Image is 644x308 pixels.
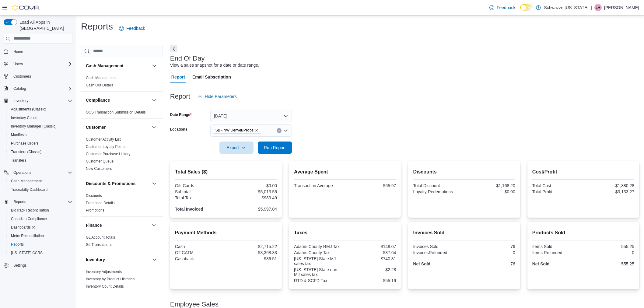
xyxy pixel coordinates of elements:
[86,166,112,171] span: New Customers
[86,145,125,149] a: Customer Loyalty Points
[9,207,72,214] span: BioTrack Reconciliation
[9,224,38,231] a: Dashboards
[1,96,75,105] button: Inventory
[170,55,205,62] h3: End Of Day
[604,4,639,11] p: [PERSON_NAME]
[86,76,117,80] a: Cash Management
[227,207,277,212] div: $5,997.04
[86,284,124,289] a: Inventory Count Details
[11,48,26,55] a: Home
[413,229,515,236] h2: Invoices Sold
[346,256,396,261] div: $740.31
[465,244,515,249] div: 76
[6,232,75,240] button: Metrc Reconciliation
[4,45,72,286] nav: Complex example
[227,256,277,261] div: $86.51
[86,166,112,171] a: New Customers
[346,250,396,255] div: $37.64
[1,261,75,270] button: Settings
[6,122,75,131] button: Inventory Manager (Classic)
[205,93,237,100] span: Hide Parameters
[346,244,396,249] div: $148.07
[258,142,292,154] button: Run Report
[86,277,135,282] span: Inventory by Product Historical
[213,127,261,134] span: SB - NW Denver/Pecos
[11,115,37,120] span: Inventory Count
[255,128,258,132] button: Remove SB - NW Denver/Pecos from selection in this group
[86,208,104,213] span: Promotions
[175,195,225,200] div: Total Tax
[11,179,42,184] span: Cash Management
[175,250,225,255] div: G2 CATM
[9,148,72,156] span: Transfers (Classic)
[81,234,163,251] div: Finance
[11,72,72,80] span: Customers
[175,168,277,176] h2: Total Sales ($)
[6,156,75,165] button: Transfers
[86,97,149,103] button: Compliance
[11,233,44,238] span: Metrc Reconciliation
[465,261,515,266] div: 76
[294,183,344,188] div: Transaction Average
[11,48,72,55] span: Home
[13,199,26,204] span: Reports
[11,85,28,92] button: Catalog
[9,232,72,240] span: Metrc Reconciliation
[86,222,102,228] h3: Finance
[171,71,185,83] span: Report
[294,244,344,249] div: Adams County RMJ Tax
[6,131,75,139] button: Manifests
[11,242,24,247] span: Reports
[1,60,75,68] button: Users
[86,63,124,69] h3: Cash Management
[584,244,634,249] div: 555.25
[9,114,39,121] a: Inventory Count
[9,186,50,193] a: Traceabilty Dashboard
[13,170,31,175] span: Operations
[465,189,515,194] div: $0.00
[9,157,29,164] a: Transfers
[9,106,49,113] a: Adjustments (Classic)
[86,83,114,87] a: Cash Out Details
[11,169,34,176] button: Operations
[227,250,277,255] div: $3,368.33
[346,183,396,188] div: $65.97
[6,177,75,185] button: Cash Management
[9,131,29,138] a: Manifests
[170,127,187,132] label: Locations
[86,180,135,187] h3: Discounts & Promotions
[9,131,72,138] span: Manifests
[11,187,47,192] span: Traceabilty Dashboard
[86,180,149,187] button: Discounts & Promotions
[9,140,72,147] span: Purchase Orders
[9,114,72,121] span: Inventory Count
[6,114,75,122] button: Inventory Count
[487,2,518,14] a: Feedback
[13,98,28,103] span: Inventory
[86,124,149,130] button: Customer
[86,75,117,80] span: Cash Management
[86,257,105,263] h3: Inventory
[6,139,75,148] button: Purchase Orders
[175,256,225,261] div: Cashback
[151,222,158,229] button: Finance
[86,269,122,274] span: Inventory Adjustments
[175,229,277,236] h2: Payment Methods
[86,284,124,289] span: Inventory Count Details
[11,73,33,80] a: Customers
[532,189,582,194] div: Total Profit
[11,158,26,163] span: Transfers
[13,86,26,91] span: Catalog
[413,189,463,194] div: Loyalty Redemptions
[9,177,72,185] span: Cash Management
[1,72,75,81] button: Customers
[11,124,57,129] span: Inventory Manager (Classic)
[13,49,23,54] span: Home
[11,261,72,269] span: Settings
[413,244,463,249] div: Invoices Sold
[86,137,121,142] span: Customer Activity List
[465,183,515,188] div: -$1,168.20
[9,249,45,257] a: [US_STATE] CCRS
